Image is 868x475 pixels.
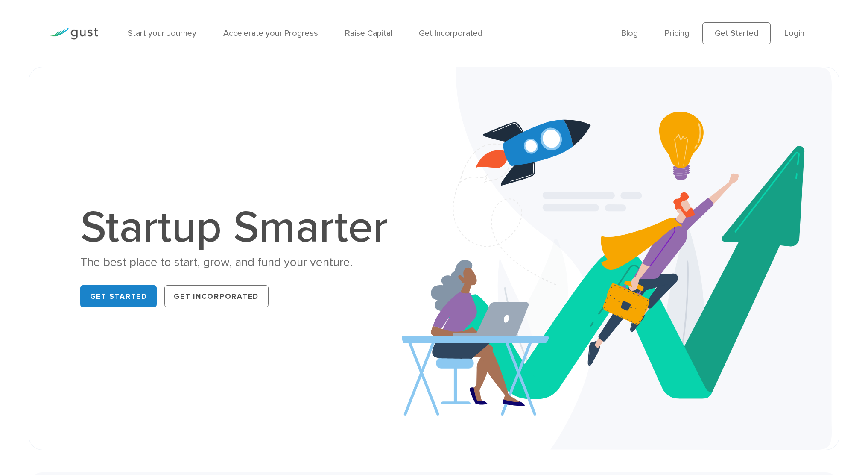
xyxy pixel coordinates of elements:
a: Pricing [665,28,689,38]
a: Raise Capital [345,28,392,38]
a: Get Incorporated [164,285,269,307]
a: Start your Journey [128,28,196,38]
a: Login [784,28,804,38]
a: Accelerate your Progress [223,28,318,38]
h1: Startup Smarter [80,206,399,250]
div: The best place to start, grow, and fund your venture. [80,254,399,271]
img: Startup Smarter Hero [402,67,832,450]
a: Get Started [702,22,771,44]
img: Gust Logo [50,28,98,39]
a: Get Started [80,285,157,307]
a: Get Incorporated [419,28,482,38]
a: Blog [621,28,638,38]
